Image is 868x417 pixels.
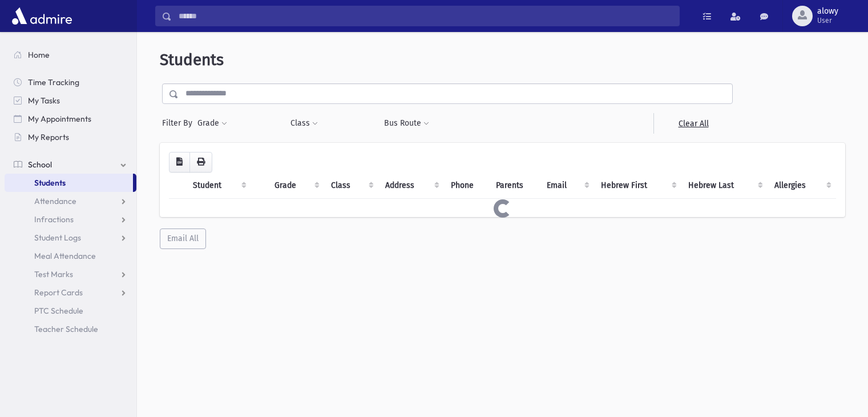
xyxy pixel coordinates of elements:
a: Students [5,174,133,192]
a: My Reports [5,128,136,146]
span: Test Marks [34,269,73,279]
span: Infractions [34,214,74,224]
button: Grade [197,113,228,134]
span: Time Tracking [28,77,79,87]
a: PTC Schedule [5,302,136,320]
span: Attendance [34,196,76,206]
a: Time Tracking [5,73,136,91]
a: Student Logs [5,228,136,247]
th: Grade [268,173,324,199]
span: Home [28,50,50,60]
button: Print [189,152,212,173]
a: Home [5,46,136,64]
th: Address [378,173,444,199]
span: PTC Schedule [34,306,83,316]
img: AdmirePro [9,5,75,27]
th: Parents [489,173,540,199]
span: My Reports [28,132,69,142]
a: Report Cards [5,283,136,302]
span: Students [34,178,66,188]
a: Teacher Schedule [5,320,136,338]
a: Attendance [5,192,136,210]
th: Allergies [768,173,836,199]
span: My Tasks [28,95,60,106]
span: alowy [817,7,838,16]
button: Bus Route [383,113,430,134]
button: CSV [169,152,190,173]
span: Students [160,50,224,69]
input: Search [172,6,679,26]
span: Filter By [162,117,197,129]
a: Meal Attendance [5,247,136,265]
th: Hebrew Last [681,173,768,199]
a: Test Marks [5,265,136,283]
span: User [817,16,838,25]
th: Class [324,173,378,199]
button: Class [290,113,318,134]
span: School [28,159,52,170]
span: Student Logs [34,232,81,243]
th: Email [540,173,594,199]
a: My Appointments [5,110,136,128]
th: Phone [444,173,489,199]
a: My Tasks [5,91,136,110]
span: Teacher Schedule [34,324,98,334]
th: Hebrew First [594,173,681,199]
a: School [5,155,136,174]
span: My Appointments [28,114,91,124]
span: Report Cards [34,287,83,298]
span: Meal Attendance [34,251,96,261]
a: Infractions [5,210,136,228]
a: Clear All [653,113,733,134]
th: Student [186,173,251,199]
button: Email All [160,228,206,249]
